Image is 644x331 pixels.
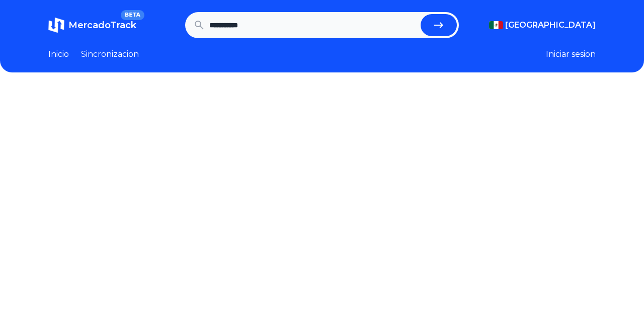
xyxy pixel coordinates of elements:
[546,48,596,60] button: Iniciar sesion
[81,48,139,60] a: Sincronizacion
[48,17,64,33] img: MercadoTrack
[48,17,136,33] a: MercadoTrackBETA
[68,20,136,31] span: MercadoTrack
[489,21,503,29] img: Mexico
[489,19,596,31] button: [GEOGRAPHIC_DATA]
[121,10,144,20] span: BETA
[48,48,69,60] a: Inicio
[505,19,596,31] span: [GEOGRAPHIC_DATA]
